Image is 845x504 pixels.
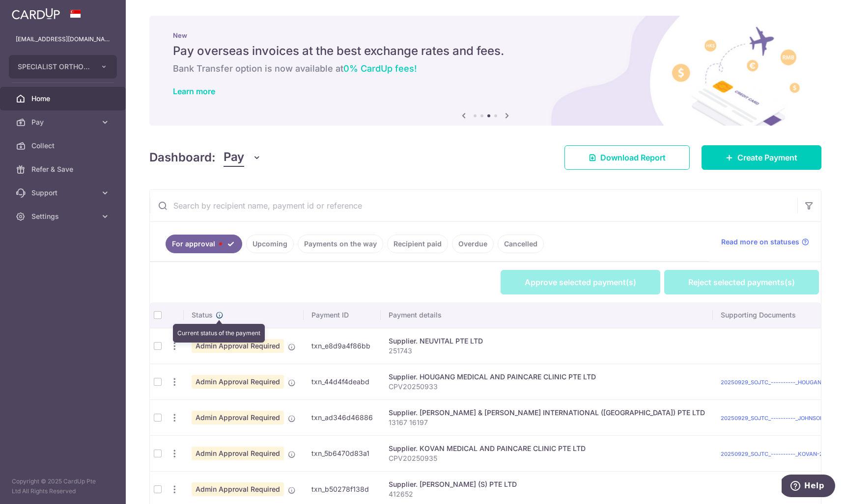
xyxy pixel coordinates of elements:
[389,372,705,382] div: Supplier. HOUGANG MEDICAL AND PAINCARE CLINIC PTE LTD
[452,235,494,253] a: Overdue
[304,302,381,328] th: Payment ID
[173,43,798,59] h5: Pay overseas invoices at the best exchange rates and fees.
[387,235,448,253] a: Recipient paid
[600,152,666,163] span: Download Report
[31,164,96,174] span: Refer & Save
[192,482,284,496] span: Admin Approval Required
[389,453,705,463] p: CPV20250935
[213,311,224,319] a: Current status of the payment
[192,375,284,389] span: Admin Approval Required
[9,55,117,79] button: SPECIALIST ORTHOPAEDIC JOINT TRAUMA CENTRE PTE. LTD.
[389,489,705,499] p: 412652
[166,235,242,253] a: For approval
[31,94,96,104] span: Home
[18,62,90,72] span: SPECIALIST ORTHOPAEDIC JOINT TRAUMA CENTRE PTE. LTD.
[192,411,284,424] span: Admin Approval Required
[389,479,705,489] div: Supplier. [PERSON_NAME] (S) PTE LTD
[192,447,284,460] span: Admin Approval Required
[224,148,244,167] span: Pay
[304,435,381,471] td: txn_5b6470d83a1
[381,302,713,328] th: Payment details
[737,152,797,163] span: Create Payment
[782,475,835,499] iframe: Opens a widget where you can find more information
[389,444,705,453] div: Supplier. KOVAN MEDICAL AND PAINCARE CLINIC PTE LTD
[721,237,809,247] a: Read more on statuses
[192,310,213,320] span: Status
[304,364,381,399] td: txn_44d4f4deabd
[173,86,215,96] a: Learn more
[173,31,798,39] p: New
[304,328,381,364] td: txn_e8d9a4f86bb
[31,141,96,151] span: Collect
[389,418,705,427] p: 13167 16197
[389,336,705,346] div: Supplier. NEUVITAL PTE LTD
[246,235,294,253] a: Upcoming
[298,235,383,253] a: Payments on the way
[16,34,110,44] p: [EMAIL_ADDRESS][DOMAIN_NAME]
[389,382,705,392] p: CPV20250933
[173,63,798,75] h6: Bank Transfer option is now available at
[31,117,96,127] span: Pay
[224,148,261,167] button: Pay
[149,149,216,166] h4: Dashboard:
[389,408,705,418] div: Supplier. [PERSON_NAME] & [PERSON_NAME] INTERNATIONAL ([GEOGRAPHIC_DATA]) PTE LTD
[721,237,799,247] span: Read more on statuses
[150,190,797,221] input: Search by recipient name, payment id or reference
[31,188,96,198] span: Support
[12,8,60,20] img: CardUp
[149,16,821,126] img: International Invoice Banner
[564,145,690,170] a: Download Report
[173,324,265,343] div: Current status of the payment
[498,235,544,253] a: Cancelled
[304,399,381,435] td: txn_ad346d46886
[389,346,705,356] p: 251743
[343,63,417,74] span: 0% CardUp fees!
[31,212,96,221] span: Settings
[702,145,821,170] a: Create Payment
